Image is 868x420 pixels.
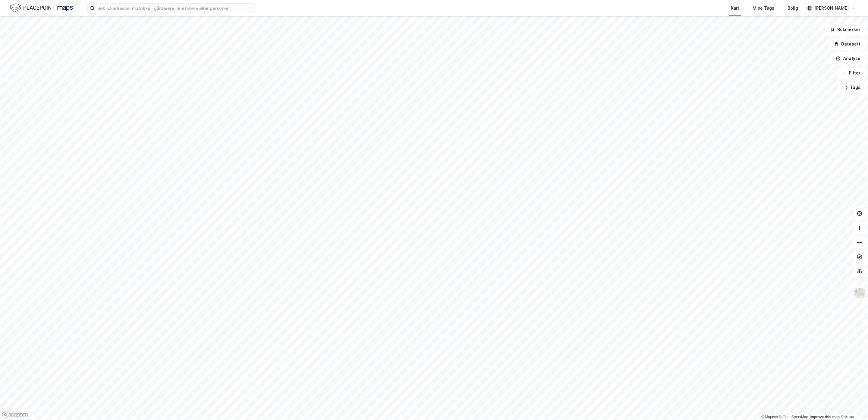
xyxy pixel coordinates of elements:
[829,38,866,50] button: Datasett
[814,5,849,12] div: [PERSON_NAME]
[753,5,774,12] div: Mine Tags
[95,4,256,13] input: Søk på adresse, matrikkel, gårdeiere, leietakere eller personer
[779,415,808,419] a: OpenStreetMap
[838,391,868,420] iframe: Chat Widget
[838,391,868,420] div: Kontrollprogram for chat
[2,411,28,418] a: Mapbox homepage
[761,415,778,419] a: Mapbox
[788,5,798,12] div: Bolig
[731,5,739,12] div: Kart
[825,24,866,36] button: Bokmerker
[854,287,865,299] img: Z
[831,52,866,65] button: Analyse
[837,67,866,79] button: Filter
[838,81,866,93] button: Tags
[810,415,840,419] a: Improve this map
[10,3,73,13] img: logo.f888ab2527a4732fd821a326f86c7f29.svg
